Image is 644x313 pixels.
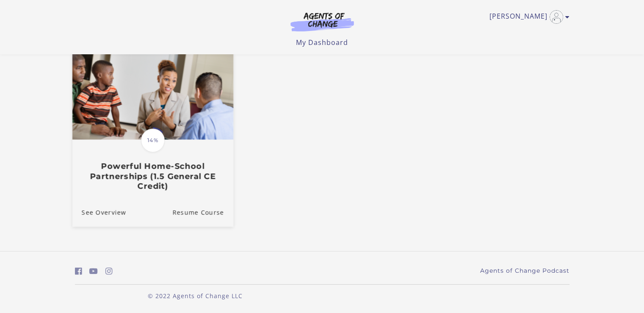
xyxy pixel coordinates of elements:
[72,198,126,226] a: Powerful Home-School Partnerships (1.5 General CE Credit): See Overview
[89,267,98,275] i: https://www.youtube.com/c/AgentsofChangeTestPrepbyMeaganMitchell (Open in a new window)
[141,129,165,152] span: 14%
[105,267,113,275] i: https://www.instagram.com/agentsofchangeprep/ (Open in a new window)
[480,266,569,275] a: Agents of Change Podcast
[172,198,233,226] a: Powerful Home-School Partnerships (1.5 General CE Credit): Resume Course
[75,291,315,300] p: © 2022 Agents of Change LLC
[75,265,82,277] a: https://www.facebook.com/groups/aswbtestprep (Open in a new window)
[89,265,98,277] a: https://www.youtube.com/c/AgentsofChangeTestPrepbyMeaganMitchell (Open in a new window)
[489,10,565,24] a: Toggle menu
[296,38,348,47] a: My Dashboard
[105,265,113,277] a: https://www.instagram.com/agentsofchangeprep/ (Open in a new window)
[75,267,82,275] i: https://www.facebook.com/groups/aswbtestprep (Open in a new window)
[282,12,363,31] img: Agents of Change Logo
[81,162,224,191] h3: Powerful Home-School Partnerships (1.5 General CE Credit)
